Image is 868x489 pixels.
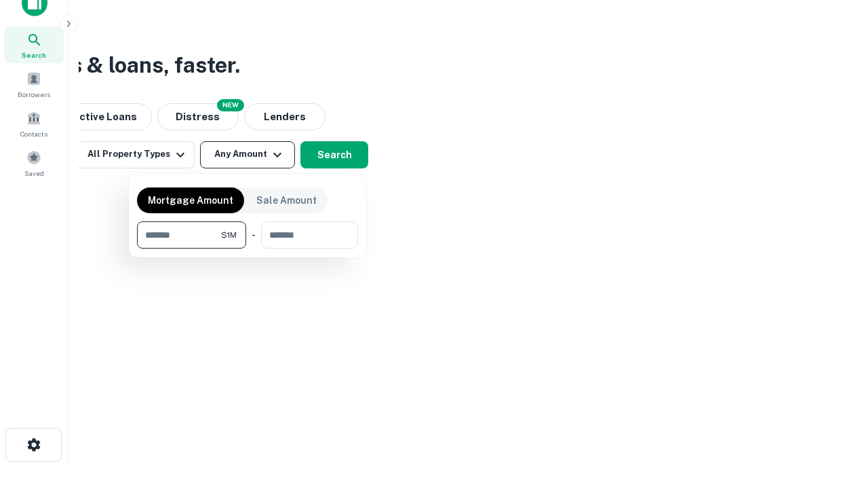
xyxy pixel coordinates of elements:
[148,193,233,208] p: Mortgage Amount
[800,380,868,446] iframe: Chat Widget
[221,229,237,241] span: $1M
[252,221,256,249] div: -
[256,193,317,208] p: Sale Amount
